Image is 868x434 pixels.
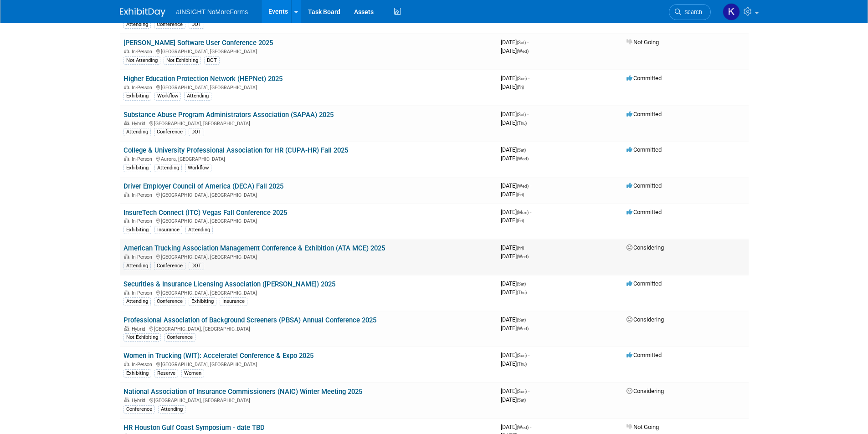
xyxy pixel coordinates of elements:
[124,326,129,331] img: Hybrid Event
[124,49,129,53] img: In-Person Event
[132,326,148,332] span: Hybrid
[164,333,195,342] div: Conference
[123,56,160,65] div: Not Attending
[530,424,531,430] span: -
[123,155,493,162] div: Aurora, [GEOGRAPHIC_DATA]
[517,112,526,117] span: (Sat)
[517,148,526,153] span: (Sat)
[501,111,529,117] span: [DATE]
[154,262,185,270] div: Conference
[527,111,529,117] span: -
[204,56,220,65] div: DOT
[123,217,493,224] div: [GEOGRAPHIC_DATA], [GEOGRAPHIC_DATA]
[132,156,155,162] span: In-Person
[501,182,531,189] span: [DATE]
[723,3,740,20] img: Kate Silvas
[154,297,185,306] div: Conference
[517,218,524,223] span: (Fri)
[528,75,529,82] span: -
[154,20,185,29] div: Conference
[681,9,702,15] span: Search
[220,297,247,306] div: Insurance
[124,362,129,366] img: In-Person Event
[517,184,529,189] span: (Wed)
[501,146,529,153] span: [DATE]
[501,253,529,260] span: [DATE]
[132,362,155,368] span: In-Person
[501,289,527,296] span: [DATE]
[124,398,129,402] img: Hybrid Event
[501,119,527,126] span: [DATE]
[189,262,204,270] div: DOT
[123,316,376,324] a: Professional Association of Background Screeners (PBSA) Annual Conference 2025
[527,316,529,323] span: -
[530,182,531,189] span: -
[123,253,493,260] div: [GEOGRAPHIC_DATA], [GEOGRAPHIC_DATA]
[123,388,362,396] a: National Association of Insurance Commissioners (NAIC) Winter Meeting 2025
[517,425,529,430] span: (Wed)
[517,40,526,45] span: (Sat)
[501,209,531,215] span: [DATE]
[517,389,527,394] span: (Sun)
[132,218,155,224] span: In-Person
[185,164,211,172] div: Workflow
[501,244,527,251] span: [DATE]
[123,352,313,360] a: Women in Trucking (WIT): Accelerate! Conference & Expo 2025
[123,75,282,83] a: Higher Education Protection Network (HEPNet) 2025
[501,352,529,358] span: [DATE]
[124,290,129,295] img: In-Person Event
[517,398,526,403] span: (Sat)
[517,254,529,259] span: (Wed)
[124,156,129,161] img: In-Person Event
[123,191,493,198] div: [GEOGRAPHIC_DATA], [GEOGRAPHIC_DATA]
[627,316,664,323] span: Considering
[528,388,529,394] span: -
[123,226,151,234] div: Exhibiting
[158,405,185,414] div: Attending
[627,182,662,189] span: Committed
[124,218,129,223] img: In-Person Event
[123,119,493,127] div: [GEOGRAPHIC_DATA], [GEOGRAPHIC_DATA]
[517,353,527,358] span: (Sun)
[132,49,155,55] span: In-Person
[530,209,531,215] span: -
[132,192,155,198] span: In-Person
[123,405,155,414] div: Conference
[123,146,348,154] a: College & University Professional Association for HR (CUPA-HR) Fall 2025
[154,164,182,172] div: Attending
[627,111,662,117] span: Committed
[124,121,129,125] img: Hybrid Event
[164,56,201,65] div: Not Exhibiting
[627,244,664,251] span: Considering
[123,424,265,432] a: HR Houston Gulf Coast Symposium - date TBD
[517,121,527,126] span: (Thu)
[123,297,151,306] div: Attending
[154,369,178,378] div: Reserve
[124,192,129,197] img: In-Person Event
[527,280,529,287] span: -
[517,281,526,286] span: (Sat)
[627,146,662,153] span: Committed
[185,226,213,234] div: Attending
[124,254,129,259] img: In-Person Event
[132,398,148,403] span: Hybrid
[517,76,527,81] span: (Sun)
[123,83,493,91] div: [GEOGRAPHIC_DATA], [GEOGRAPHIC_DATA]
[517,49,529,54] span: (Wed)
[517,362,527,367] span: (Thu)
[189,20,204,29] div: DOT
[501,424,531,430] span: [DATE]
[627,75,662,82] span: Committed
[123,369,151,378] div: Exhibiting
[501,39,529,46] span: [DATE]
[123,39,273,47] a: [PERSON_NAME] Software User Conference 2025
[627,280,662,287] span: Committed
[123,262,151,270] div: Attending
[501,83,524,90] span: [DATE]
[627,39,659,46] span: Not Going
[124,85,129,89] img: In-Person Event
[176,8,248,15] span: aINSIGHT NoMoreForms
[501,316,529,323] span: [DATE]
[189,297,216,306] div: Exhibiting
[501,47,529,54] span: [DATE]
